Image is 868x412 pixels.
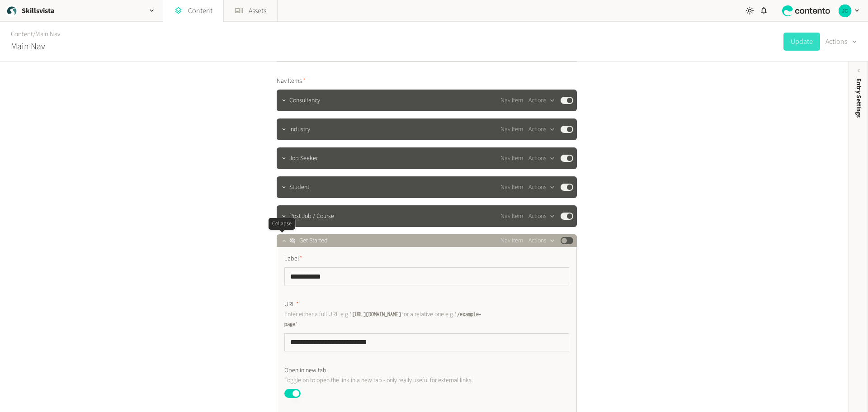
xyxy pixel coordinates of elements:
code: [URL][DOMAIN_NAME] [349,311,404,317]
button: Actions [826,33,857,51]
button: Actions [528,182,555,193]
span: Nav Item [500,154,523,163]
button: Actions [528,153,555,164]
span: Nav Items [277,76,306,86]
span: Consultancy [289,96,320,105]
p: Toggle on to open the link in a new tab - only really useful for external links. [284,375,490,385]
span: Open in new tab [284,366,326,375]
h2: Main Nav [11,40,45,53]
span: Nav Item [500,125,523,134]
span: Label [284,254,302,264]
span: Nav Item [500,183,523,192]
img: Skillsvista [5,5,18,17]
span: URL [284,300,299,309]
span: Student [289,183,309,192]
img: Jason Culloty [839,5,851,17]
button: Actions [528,211,555,222]
span: Entry Settings [854,78,863,118]
button: Actions [528,235,555,246]
span: Nav Item [500,212,523,221]
a: Main Nav [35,29,61,39]
div: Collapse [269,218,295,230]
span: Get Started [299,236,328,246]
span: / [33,29,35,39]
button: Actions [528,95,555,106]
a: Content [11,29,33,39]
span: Nav Item [500,96,523,105]
p: Enter either a full URL e.g. or a relative one e.g. [284,309,490,330]
span: Nav Item [500,236,523,246]
span: Job Seeker [289,154,318,163]
span: Post Job / Course [289,212,334,221]
button: Actions [528,124,555,135]
span: Industry [289,125,310,134]
button: Update [783,33,820,51]
h2: Skillsvista [22,5,54,16]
